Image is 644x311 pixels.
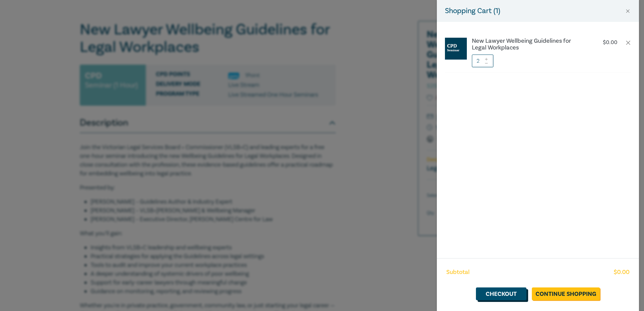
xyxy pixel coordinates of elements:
img: CPD%20Seminar.jpg [445,38,467,60]
a: Checkout [476,287,526,300]
a: Continue Shopping [532,287,600,300]
button: Close [625,8,631,14]
a: New Lawyer Wellbeing Guidelines for Legal Workplaces [472,38,584,51]
p: $ 0.00 [603,39,617,46]
input: 1 [472,55,493,67]
span: $ 0.00 [614,268,630,277]
h5: Shopping Cart ( 1 ) [445,5,500,16]
span: Subtotal [446,268,470,277]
